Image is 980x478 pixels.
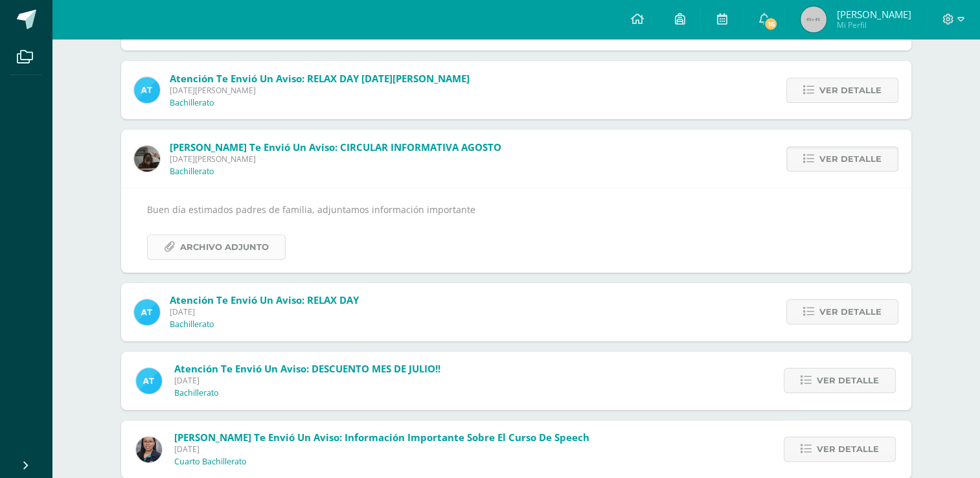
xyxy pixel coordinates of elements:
span: Atención te envió un aviso: DESCUENTO MES DE JULIO!! [174,362,440,375]
p: Bachillerato [170,319,214,330]
p: Bachillerato [174,388,219,398]
span: Ver detalle [819,300,882,324]
img: 9fc725f787f6a993fc92a288b7a8b70c.png [136,368,162,394]
span: Atención te envió un aviso: RELAX DAY [DATE][PERSON_NAME] [170,72,470,85]
span: [DATE] [174,375,440,386]
img: 45x45 [801,6,826,32]
span: Ver detalle [819,147,882,171]
span: Archivo Adjunto [180,235,269,259]
span: [DATE] [170,306,359,317]
a: Archivo Adjunto [147,234,286,260]
img: 6fb385528ffb729c9b944b13f11ee051.png [136,437,162,462]
span: [DATE] [174,444,589,455]
span: Mi Perfil [836,19,911,30]
div: Buen día estimados padres de familia, adjuntamos información importante [147,201,885,259]
span: Ver detalle [817,369,879,393]
img: 9fc725f787f6a993fc92a288b7a8b70c.png [134,77,160,103]
span: Ver detalle [817,437,879,461]
span: [PERSON_NAME] te envió un aviso: Información Importante sobre el curso de Speech [174,431,589,444]
img: 9fc725f787f6a993fc92a288b7a8b70c.png [134,299,160,325]
p: Cuarto Bachillerato [174,457,247,467]
span: [DATE][PERSON_NAME] [170,85,470,96]
span: [DATE][PERSON_NAME] [170,154,501,165]
span: [PERSON_NAME] [836,8,911,21]
span: 16 [764,17,778,31]
p: Bachillerato [170,166,214,177]
p: Bachillerato [170,98,214,108]
span: [PERSON_NAME] te envió un aviso: CIRCULAR INFORMATIVA AGOSTO [170,141,501,154]
img: 225096a26acfc1687bffe5cda17b4a42.png [134,146,160,172]
span: Ver detalle [819,78,882,102]
span: Atención te envió un aviso: RELAX DAY [170,293,359,306]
